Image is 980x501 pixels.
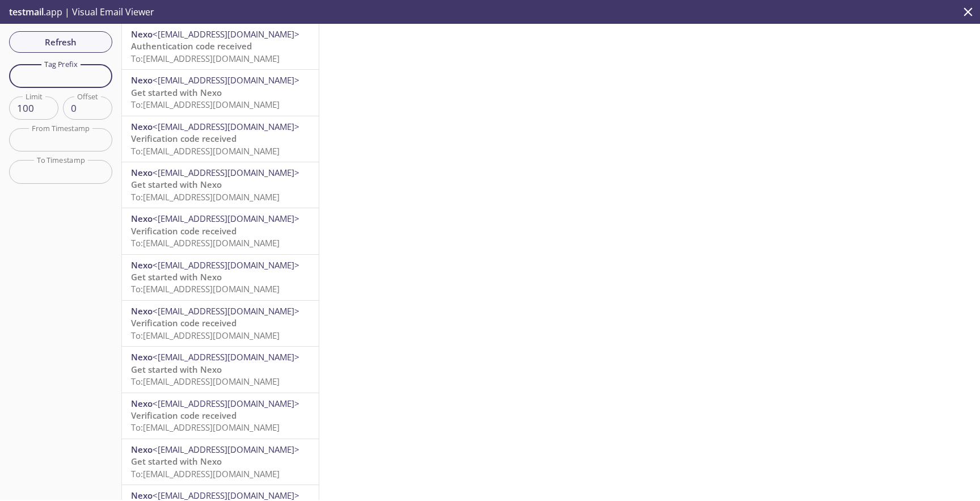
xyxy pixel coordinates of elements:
[131,317,236,329] span: Verification code received
[122,393,319,439] div: Nexo<[EMAIL_ADDRESS][DOMAIN_NAME]>Verification code receivedTo:[EMAIL_ADDRESS][DOMAIN_NAME]
[131,225,236,237] span: Verification code received
[18,35,103,49] span: Refresh
[153,259,299,271] span: <[EMAIL_ADDRESS][DOMAIN_NAME]>
[131,444,153,455] span: Nexo
[131,410,236,421] span: Verification code received
[131,259,153,271] span: Nexo
[131,74,153,86] span: Nexo
[131,271,222,283] span: Get started with Nexo
[131,364,222,375] span: Get started with Nexo
[131,179,222,190] span: Get started with Nexo
[131,191,280,203] span: To: [EMAIL_ADDRESS][DOMAIN_NAME]
[153,121,299,132] span: <[EMAIL_ADDRESS][DOMAIN_NAME]>
[131,398,153,409] span: Nexo
[122,70,319,115] div: Nexo<[EMAIL_ADDRESS][DOMAIN_NAME]>Get started with NexoTo:[EMAIL_ADDRESS][DOMAIN_NAME]
[153,167,299,178] span: <[EMAIL_ADDRESS][DOMAIN_NAME]>
[153,490,299,501] span: <[EMAIL_ADDRESS][DOMAIN_NAME]>
[131,422,280,433] span: To: [EMAIL_ADDRESS][DOMAIN_NAME]
[131,121,153,132] span: Nexo
[131,167,153,178] span: Nexo
[122,439,319,485] div: Nexo<[EMAIL_ADDRESS][DOMAIN_NAME]>Get started with NexoTo:[EMAIL_ADDRESS][DOMAIN_NAME]
[131,237,280,249] span: To: [EMAIL_ADDRESS][DOMAIN_NAME]
[131,145,280,157] span: To: [EMAIL_ADDRESS][DOMAIN_NAME]
[153,213,299,224] span: <[EMAIL_ADDRESS][DOMAIN_NAME]>
[131,213,153,224] span: Nexo
[131,283,280,294] span: To: [EMAIL_ADDRESS][DOMAIN_NAME]
[122,255,319,300] div: Nexo<[EMAIL_ADDRESS][DOMAIN_NAME]>Get started with NexoTo:[EMAIL_ADDRESS][DOMAIN_NAME]
[131,99,280,110] span: To: [EMAIL_ADDRESS][DOMAIN_NAME]
[131,456,222,467] span: Get started with Nexo
[131,53,280,64] span: To: [EMAIL_ADDRESS][DOMAIN_NAME]
[131,133,236,144] span: Verification code received
[131,490,153,501] span: Nexo
[153,444,299,455] span: <[EMAIL_ADDRESS][DOMAIN_NAME]>
[153,305,299,317] span: <[EMAIL_ADDRESS][DOMAIN_NAME]>
[131,376,280,387] span: To: [EMAIL_ADDRESS][DOMAIN_NAME]
[131,40,252,52] span: Authentication code received
[153,28,299,40] span: <[EMAIL_ADDRESS][DOMAIN_NAME]>
[153,74,299,86] span: <[EMAIL_ADDRESS][DOMAIN_NAME]>
[153,398,299,409] span: <[EMAIL_ADDRESS][DOMAIN_NAME]>
[122,162,319,208] div: Nexo<[EMAIL_ADDRESS][DOMAIN_NAME]>Get started with NexoTo:[EMAIL_ADDRESS][DOMAIN_NAME]
[131,87,222,98] span: Get started with Nexo
[131,28,153,40] span: Nexo
[131,330,280,341] span: To: [EMAIL_ADDRESS][DOMAIN_NAME]
[131,351,153,363] span: Nexo
[131,468,280,479] span: To: [EMAIL_ADDRESS][DOMAIN_NAME]
[122,347,319,392] div: Nexo<[EMAIL_ADDRESS][DOMAIN_NAME]>Get started with NexoTo:[EMAIL_ADDRESS][DOMAIN_NAME]
[9,31,112,53] button: Refresh
[122,301,319,346] div: Nexo<[EMAIL_ADDRESS][DOMAIN_NAME]>Verification code receivedTo:[EMAIL_ADDRESS][DOMAIN_NAME]
[153,351,299,363] span: <[EMAIL_ADDRESS][DOMAIN_NAME]>
[9,6,44,18] span: testmail
[122,24,319,69] div: Nexo<[EMAIL_ADDRESS][DOMAIN_NAME]>Authentication code receivedTo:[EMAIL_ADDRESS][DOMAIN_NAME]
[122,116,319,162] div: Nexo<[EMAIL_ADDRESS][DOMAIN_NAME]>Verification code receivedTo:[EMAIL_ADDRESS][DOMAIN_NAME]
[131,305,153,317] span: Nexo
[122,208,319,254] div: Nexo<[EMAIL_ADDRESS][DOMAIN_NAME]>Verification code receivedTo:[EMAIL_ADDRESS][DOMAIN_NAME]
